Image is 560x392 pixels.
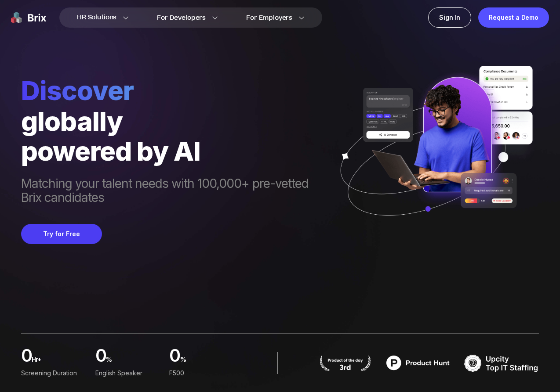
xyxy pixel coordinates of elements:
[21,75,329,106] span: Discover
[95,348,106,367] span: 0
[21,368,88,378] div: Screening duration
[21,176,329,206] span: Matching your talent needs with 100,000+ pre-vetted Brix candidates
[381,352,455,374] img: product hunt badge
[329,66,539,234] img: ai generate
[21,224,102,244] button: Try for Free
[428,7,471,28] a: Sign In
[21,348,32,367] span: 0
[478,7,549,28] a: Request a Demo
[157,13,206,22] span: For Developers
[77,11,116,25] span: HR Solutions
[95,368,163,378] div: English Speaker
[169,348,180,367] span: 0
[21,136,329,166] div: powered by AI
[464,352,539,374] img: TOP IT STAFFING
[106,352,162,371] span: %
[180,352,236,371] span: %
[169,368,236,378] div: F500
[32,352,88,371] span: hr+
[319,355,372,371] img: product hunt badge
[246,13,292,22] span: For Employers
[21,106,329,136] div: globally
